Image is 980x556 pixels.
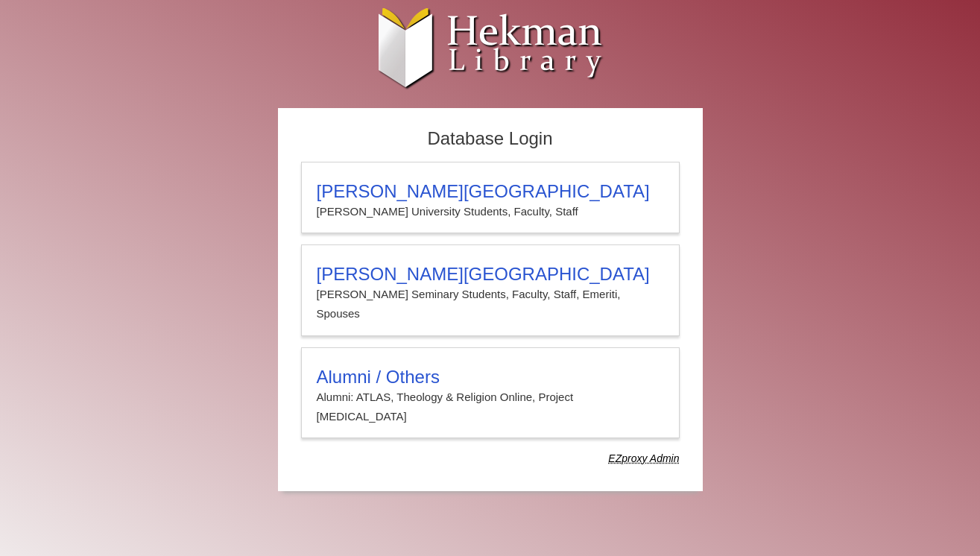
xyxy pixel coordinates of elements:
p: [PERSON_NAME] Seminary Students, Faculty, Staff, Emeriti, Spouses [317,285,664,324]
p: [PERSON_NAME] University Students, Faculty, Staff [317,202,664,221]
dfn: Use Alumni login [608,452,679,464]
a: [PERSON_NAME][GEOGRAPHIC_DATA][PERSON_NAME] University Students, Faculty, Staff [301,162,680,233]
h3: [PERSON_NAME][GEOGRAPHIC_DATA] [317,264,664,285]
summary: Alumni / OthersAlumni: ATLAS, Theology & Religion Online, Project [MEDICAL_DATA] [317,367,664,427]
h3: Alumni / Others [317,367,664,388]
a: [PERSON_NAME][GEOGRAPHIC_DATA][PERSON_NAME] Seminary Students, Faculty, Staff, Emeriti, Spouses [301,244,680,336]
p: Alumni: ATLAS, Theology & Religion Online, Project [MEDICAL_DATA] [317,388,664,427]
h2: Database Login [294,124,687,154]
h3: [PERSON_NAME][GEOGRAPHIC_DATA] [317,181,664,202]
